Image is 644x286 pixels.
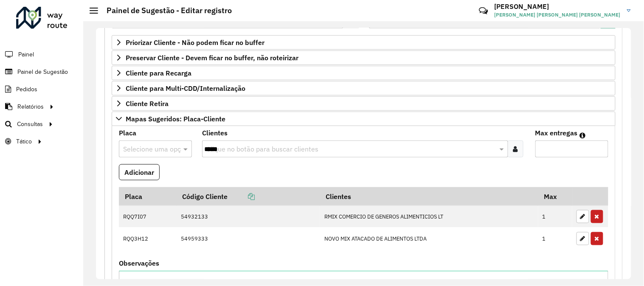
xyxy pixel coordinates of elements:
h2: Painel de Sugestão - Editar registro [98,6,232,15]
td: RQQ3H12 [119,227,177,250]
td: 1 [538,205,572,227]
th: Placa [119,187,177,205]
span: Pedidos [16,85,37,94]
button: Adicionar [119,164,160,180]
td: 54932133 [177,205,320,227]
span: Mapas Sugeridos: Placa-Cliente [126,115,225,122]
span: [PERSON_NAME] [PERSON_NAME] [PERSON_NAME] [495,11,621,19]
span: Cliente para Recarga [126,70,191,76]
a: Contato Rápido [474,2,492,20]
span: Relatórios [17,102,44,111]
h3: [PERSON_NAME] [495,3,621,11]
a: Preservar Cliente - Devem ficar no buffer, não roteirizar [112,50,616,65]
span: Preservar Cliente - Devem ficar no buffer, não roteirizar [126,54,298,61]
td: 54959333 [177,227,320,250]
label: Max entregas [535,128,578,138]
span: Cliente Retira [126,100,169,107]
a: Copiar [228,192,255,201]
label: Clientes [202,128,228,138]
td: RQQ7I07 [119,205,177,227]
a: Cliente Retira [112,96,616,111]
th: Clientes [320,187,538,205]
th: Código Cliente [177,187,320,205]
a: Cliente para Multi-CDD/Internalização [112,81,616,95]
em: Máximo de clientes que serão colocados na mesma rota com os clientes informados [580,132,586,139]
span: Tático [16,137,32,146]
span: Painel [18,50,34,59]
label: Observações [119,258,159,268]
span: Priorizar Cliente - Não podem ficar no buffer [126,39,264,46]
td: RMIX COMERCIO DE GENEROS ALIMENTICIOS LT [320,205,538,227]
span: Painel de Sugestão [17,67,68,76]
a: Mapas Sugeridos: Placa-Cliente [112,112,616,126]
span: Consultas [17,120,43,129]
td: NOVO MIX ATACADO DE ALIMENTOS LTDA [320,227,538,250]
a: Priorizar Cliente - Não podem ficar no buffer [112,35,616,50]
td: 1 [538,227,572,250]
span: Cliente para Multi-CDD/Internalização [126,85,245,92]
th: Max [538,187,572,205]
a: Cliente para Recarga [112,66,616,80]
label: Placa [119,128,136,138]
